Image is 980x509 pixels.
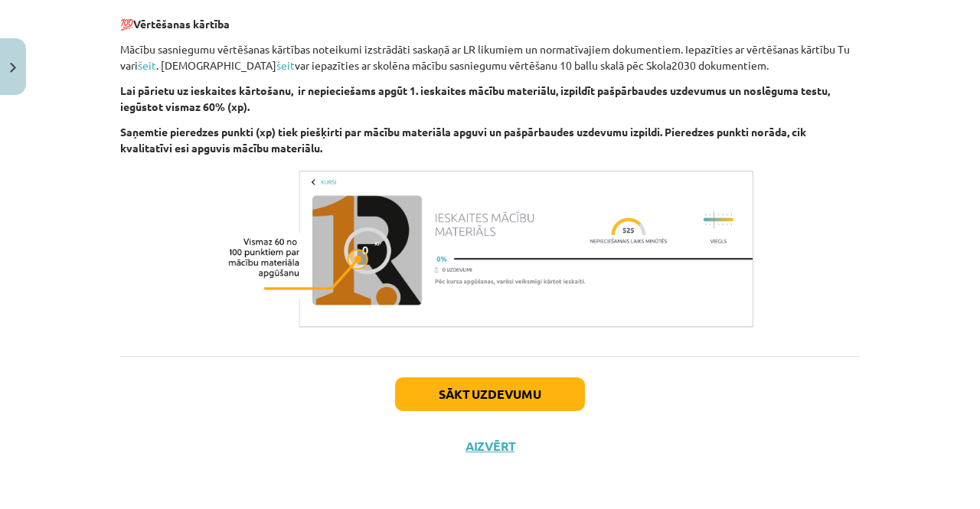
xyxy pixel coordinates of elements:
a: šeit [138,58,156,72]
img: icon-close-lesson-0947bae3869378f0d4975bcd49f059093ad1ed9edebbc8119c70593378902aed.svg [10,63,16,73]
a: šeit [276,58,295,72]
button: Sākt uzdevumu [395,377,585,411]
strong: Saņemtie pieredzes punkti (xp) tiek piešķirti par mācību materiāla apguvi un pašpārbaudes uzdevum... [120,125,806,155]
p: Mācību sasniegumu vērtēšanas kārtības noteikumi izstrādāti saskaņā ar LR likumiem un normatīvajie... [120,41,860,73]
b: Vērtēšanas kārtība [133,17,230,31]
button: Aizvērt [461,439,519,454]
strong: Lai pārietu uz ieskaites kārtošanu, ir nepieciešams apgūt 1. ieskaites mācību materiālu, izpildīt... [120,83,830,113]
